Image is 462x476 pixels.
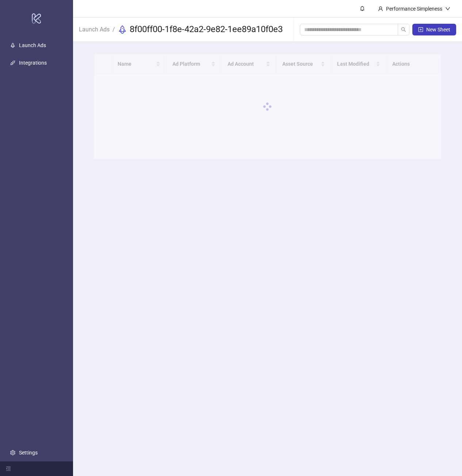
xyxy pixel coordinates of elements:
[19,450,38,456] a: Settings
[445,6,450,11] span: down
[6,466,11,471] span: menu-fold
[418,27,423,32] span: plus-square
[360,6,365,11] span: bell
[383,5,445,13] div: Performance Simpleness
[401,27,406,32] span: search
[77,25,111,33] a: Launch Ads
[426,27,450,32] span: New Sheet
[112,24,115,35] li: /
[19,60,47,66] a: Integrations
[19,42,46,48] a: Launch Ads
[118,25,127,34] span: rocket
[130,24,283,35] h3: 8f00ff00-1f8e-42a2-9e82-1ee89a10f0e3
[378,6,383,11] span: user
[412,24,456,35] button: New Sheet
